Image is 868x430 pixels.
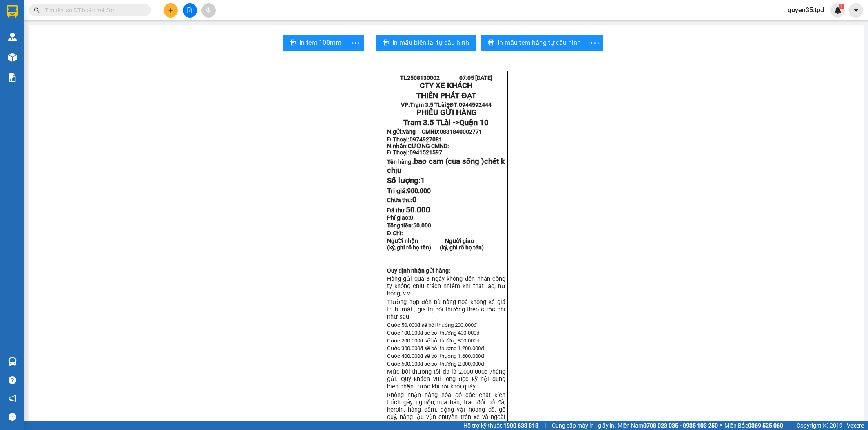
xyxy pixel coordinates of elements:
span: more [587,38,603,48]
strong: Chưa thu: [387,197,417,203]
img: icon-new-feature [834,7,841,14]
img: logo-vxr [7,5,18,18]
span: Số lượng: [387,176,425,185]
span: Cước 500.000đ sẽ bồi thường 2.000.000đ [387,361,484,367]
span: search [34,7,40,13]
span: 0831840002771 [440,128,482,135]
strong: N.nhận: [387,143,449,149]
span: Cước 100.000đ sẽ bồi thường 400.000đ [387,330,480,336]
span: printer [488,39,494,47]
span: 0941521597 [410,149,442,156]
span: printer [383,39,389,47]
span: copyright [823,423,828,428]
span: notification [9,395,16,402]
strong: 0369 525 060 [748,422,783,429]
span: 50.000 [406,205,430,214]
span: [DATE] [475,75,492,81]
span: bao cam (cua sống ) [387,157,505,175]
span: quyen35.tpd [781,5,830,15]
span: 1 [421,176,425,185]
img: warehouse-icon [8,357,17,366]
span: 900.000 [407,187,431,195]
sup: 1 [839,4,844,9]
strong: Đ.Thoại: [387,149,442,156]
span: chết k chịu [387,157,505,175]
span: aim [206,7,211,13]
strong: VP: SĐT: [401,101,492,108]
span: Cước 400.000đ sẽ bồi thường 1.600.000đ [387,353,484,359]
span: Mức bồi thường tối đa là 2.000.000đ /hàng gửi. Quý khách vui lòng đọc kỹ nội dung biên nhận trước... [387,368,505,390]
strong: Đ.Thoại: [387,136,442,143]
strong: Phí giao: [387,214,413,221]
span: TL2508130002 [400,75,440,81]
span: Miền Nam [618,421,718,430]
span: 50.000 [413,222,431,229]
button: plus [164,3,178,18]
span: 0 [410,214,413,221]
span: | [789,421,790,430]
span: Cước 300.000đ sẽ bồi thường 1.200.000đ [387,345,484,351]
strong: CTY XE KHÁCH [420,81,472,90]
span: PHIẾU GỬI HÀNG [416,108,477,117]
span: Trị giá: [387,187,431,195]
span: Hỗ trợ kỹ thuật: [463,421,538,430]
span: In mẫu tem hàng tự cấu hình [498,37,581,48]
span: printer [290,39,296,47]
span: 0 [412,195,417,204]
button: more [348,35,364,51]
strong: N.gửi: [387,128,482,135]
strong: Tên hàng : [387,159,505,174]
span: In tem 100mm [299,37,341,48]
span: Cước 50.000đ sẽ bồi thường 200.000đ [387,322,477,328]
span: | [545,421,546,430]
span: 1 [840,4,843,9]
span: vàng CMND: [403,128,482,135]
button: printerIn tem 100mm [283,35,348,51]
button: file-add [183,3,197,18]
strong: 0708 023 035 - 0935 103 250 [643,422,718,429]
span: CƯƠNG CMND: [408,143,449,149]
strong: (ký, ghi rõ họ tên) (ký, ghi rõ họ tên) [387,244,484,251]
span: In mẫu biên lai tự cấu hình [392,37,469,48]
span: 0974927081 [410,136,442,143]
img: solution-icon [8,73,17,82]
span: Trạm 3.5 TLài [410,101,446,108]
span: more [348,38,363,48]
span: file-add [187,7,193,13]
button: more [587,35,603,51]
span: Cung cấp máy in - giấy in: [552,421,616,430]
button: caret-down [849,3,863,18]
span: ⚪️ [720,424,722,427]
span: Quận 10 [459,118,489,127]
button: aim [201,3,216,18]
strong: Đã thu: [387,207,430,214]
button: printerIn mẫu biên lai tự cấu hình [376,35,476,51]
strong: Người nhận Người giao [387,238,474,244]
span: message [9,413,16,421]
span: Trường hợp đền bù hàng hoá không kê giá trị bị mất , giá trị bồi thường theo cước phí như sau: [387,298,505,320]
input: Tìm tên, số ĐT hoặc mã đơn [45,6,141,15]
span: Hàng gửi quá 3 ngày không đến nhận công ty không chịu trách nhiệm khi thất lạc, hư hỏn... [387,275,505,297]
span: Tổng tiền: [387,222,431,229]
span: question-circle [9,376,16,384]
strong: 1900 633 818 [503,422,538,429]
img: warehouse-icon [8,53,17,62]
span: 0944592444 [459,101,492,108]
span: Cước 200.000đ sẽ bồi thường 800.000đ [387,337,480,344]
span: Trạm 3.5 TLài -> [403,118,489,127]
strong: Quy định nhận gửi hàng: [387,267,451,274]
span: plus [168,7,174,13]
span: Đ.Chỉ: [387,230,403,236]
button: printerIn mẫu tem hàng tự cấu hình [481,35,587,51]
img: warehouse-icon [8,33,17,41]
span: 07:05 [459,75,474,81]
span: caret-down [852,7,860,14]
span: Miền Bắc [724,421,783,430]
strong: THIÊN PHÁT ĐẠT [416,91,476,100]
